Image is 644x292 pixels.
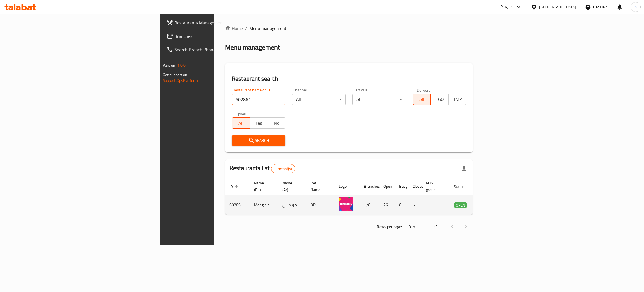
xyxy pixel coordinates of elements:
[379,195,395,215] td: 26
[267,117,285,129] button: No
[433,95,446,103] span: TGO
[413,94,431,105] button: All
[174,46,263,53] span: Search Branch Phone
[234,119,248,127] span: All
[408,195,422,215] td: 5
[229,164,295,173] h2: Restaurants list
[225,178,498,215] table: enhanced table
[395,178,408,195] th: Busy
[177,62,186,69] span: 1.0.0
[334,178,359,195] th: Logo
[395,195,408,215] td: 0
[457,162,471,175] div: Export file
[174,33,263,40] span: Branches
[282,180,299,193] span: Name (Ar)
[271,166,295,172] span: 1 record(s)
[163,62,176,69] span: Version:
[359,178,379,195] th: Branches
[451,95,464,103] span: TMP
[174,19,263,26] span: Restaurants Management
[500,4,513,10] div: Plugins
[250,117,268,129] button: Yes
[162,43,267,56] a: Search Branch Phone
[408,178,422,195] th: Closed
[236,137,281,144] span: Search
[232,135,285,146] button: Search
[430,94,449,105] button: TGO
[417,88,431,92] label: Delivery
[229,183,240,190] span: ID
[236,112,246,116] label: Upsell
[163,71,188,78] span: Get support on:
[404,223,418,231] div: Rows per page:
[254,180,271,193] span: Name (En)
[278,195,306,215] td: مونجيني
[232,75,466,83] h2: Restaurant search
[454,202,467,208] span: OPEN
[162,16,267,29] a: Restaurants Management
[292,94,346,105] div: All
[252,119,266,127] span: Yes
[232,117,250,129] button: All
[359,195,379,215] td: 70
[249,25,287,32] span: Menu management
[634,4,637,10] span: A
[415,95,429,103] span: All
[163,77,198,84] a: Support.OpsPlatform
[270,119,283,127] span: No
[232,94,285,105] input: Search for restaurant name or ID..
[271,164,295,173] div: Total records count
[448,94,467,105] button: TMP
[377,223,402,230] p: Rows per page:
[539,4,576,10] div: [GEOGRAPHIC_DATA]
[427,223,440,230] p: 1-1 of 1
[306,195,334,215] td: OD
[454,183,472,190] span: Status
[379,178,395,195] th: Open
[311,180,328,193] span: Ref. Name
[339,197,353,211] img: Monginis
[352,94,406,105] div: All
[225,25,473,32] nav: breadcrumb
[162,29,267,43] a: Branches
[426,180,442,193] span: POS group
